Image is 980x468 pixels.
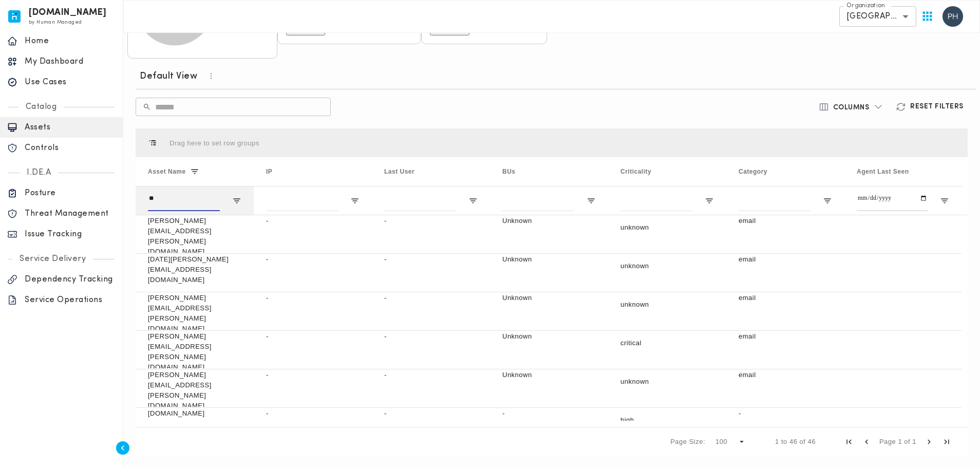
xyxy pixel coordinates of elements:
p: - [266,254,360,265]
span: critical [620,339,642,347]
p: Threat Management [25,209,116,219]
p: Issue Tracking [25,229,116,239]
p: - [384,216,478,226]
span: by Human Managed [29,20,82,25]
p: Unknown [502,331,596,342]
input: Asset Name Filter Input [148,191,220,211]
span: Page [879,438,896,445]
button: Open Filter Menu [940,196,949,205]
h6: Reset Filters [910,102,964,111]
img: puthika hok [943,6,963,27]
span: Drag here to set row groups [169,139,259,147]
input: Agent Last Seen Filter Input [857,191,928,211]
p: Service Delivery [12,254,93,264]
div: Page Size [709,434,750,450]
div: Last Page [942,437,951,446]
p: [DATE][PERSON_NAME][EMAIL_ADDRESS][DOMAIN_NAME] [148,254,241,285]
span: unknown [620,262,649,270]
span: Last User [384,168,414,175]
p: Home [25,36,116,46]
span: 46 [807,438,815,445]
div: Previous Page [862,437,871,446]
p: Controls [25,143,116,153]
p: Unknown [502,370,596,380]
span: Asset Name [148,168,186,175]
span: to [781,438,787,445]
p: - [266,370,360,380]
span: IP [266,168,272,175]
h6: [DOMAIN_NAME] [29,9,107,16]
img: invicta.io [8,10,21,23]
button: Open Filter Menu [468,196,478,205]
p: email [739,293,832,303]
p: Assets [25,122,116,133]
span: of [800,438,806,445]
p: - [266,293,360,303]
span: unknown [620,378,649,385]
button: Open Filter Menu [823,196,832,205]
button: Open Filter Menu [705,196,714,205]
p: [PERSON_NAME][EMAIL_ADDRESS][PERSON_NAME][DOMAIN_NAME] [148,216,241,257]
p: [PERSON_NAME][EMAIL_ADDRESS][PERSON_NAME][DOMAIN_NAME] [148,331,241,372]
p: Service Operations [25,295,116,305]
span: Agent Last Seen [857,168,909,175]
button: User [938,2,967,31]
p: Dependency Tracking [25,274,116,285]
span: Criticality [620,168,651,175]
p: - [384,408,478,419]
span: unknown [620,301,649,308]
p: - [502,408,596,419]
span: BUs [502,168,516,175]
p: Posture [25,188,116,198]
p: email [739,254,832,265]
p: [PERSON_NAME][EMAIL_ADDRESS][PERSON_NAME][DOMAIN_NAME] [148,370,241,411]
div: First Page [844,437,854,446]
h6: Default View [140,70,197,83]
span: 1 [898,438,902,445]
span: of [904,438,910,445]
div: Row Groups [169,139,259,147]
div: [GEOGRAPHIC_DATA] [839,6,916,27]
span: unknown [620,223,649,231]
span: 1 [775,438,779,445]
p: My Dashboard [25,57,116,67]
p: Catalog [18,102,64,112]
label: Organization [846,2,885,10]
p: - [266,331,360,342]
p: Use Cases [25,77,116,87]
p: Unknown [502,293,596,303]
span: Category [739,168,767,175]
p: - [266,408,360,419]
p: email [739,216,832,226]
p: - [739,408,832,419]
button: Open Filter Menu [350,196,360,205]
p: - [384,331,478,342]
span: 1 [912,438,916,445]
p: email [739,331,832,342]
button: Open Filter Menu [232,196,241,205]
div: Next Page [925,437,934,446]
p: - [266,216,360,226]
div: 100 [715,438,737,445]
p: - [384,293,478,303]
button: Open Filter Menu [587,196,596,205]
button: Columns [813,98,890,116]
p: [DOMAIN_NAME] [148,408,241,419]
span: high [620,416,634,424]
button: Reset Filters [890,98,972,116]
span: 46 [789,438,797,445]
p: I.DE.A [20,167,58,178]
p: Unknown [502,216,596,226]
h6: Columns [833,103,870,113]
p: - [384,254,478,265]
p: email [739,370,832,380]
p: - [384,370,478,380]
div: Page Size: [670,438,705,445]
p: [PERSON_NAME][EMAIL_ADDRESS][PERSON_NAME][DOMAIN_NAME] [148,293,241,334]
p: Unknown [502,254,596,265]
